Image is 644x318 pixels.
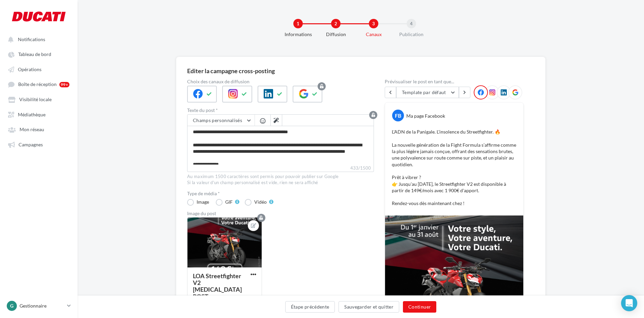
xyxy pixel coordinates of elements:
span: G [10,302,13,309]
div: Si la valeur d'un champ personnalisé est vide, rien ne sera affiché [187,180,374,186]
div: 3 [369,19,378,28]
div: 2 [331,19,341,28]
span: Template par défaut [402,89,446,95]
span: Tableau de bord [18,52,51,57]
div: LOA Streetfighter V2 [MEDICAL_DATA] POST [193,272,242,300]
div: 4 [407,19,416,28]
span: Notifications [18,36,45,42]
label: Type de média * [187,191,374,196]
div: Image [197,200,209,204]
label: 433/1500 [187,165,374,172]
span: Boîte de réception [18,82,57,87]
a: Tableau de bord [4,48,74,60]
div: Prévisualiser le post en tant que... [385,79,524,84]
div: 1 [293,19,303,28]
div: Vidéo [254,200,267,204]
button: Continuer [403,301,436,313]
label: Choix des canaux de diffusion [187,79,374,84]
div: Ma page Facebook [406,113,445,119]
span: Visibilité locale [19,97,52,103]
div: Publication [390,31,433,38]
button: Champs personnalisés [187,115,255,126]
div: 99+ [59,82,69,87]
a: Boîte de réception 99+ [4,78,74,90]
label: Texte du post * [187,108,374,113]
button: Notifications [4,33,71,45]
button: Template par défaut [396,87,459,98]
div: FB [392,110,404,121]
button: Sauvegarder et quitter [339,301,399,313]
a: Médiathèque [4,108,74,120]
div: Canaux [352,31,395,38]
a: G Gestionnaire [5,299,72,312]
p: L'ADN de la Panigale. L'insolence du Streetfighter. 🔥 La nouvelle génération de la Fight Formula ... [392,128,517,207]
div: Image du post [187,211,374,216]
div: GIF [225,200,233,204]
div: Open Intercom Messenger [621,295,637,311]
div: Diffusion [314,31,357,38]
span: Mon réseau [20,127,44,133]
div: Informations [276,31,320,38]
div: Editer la campagne cross-posting [187,68,534,74]
span: Médiathèque [18,112,46,117]
a: Campagnes [4,138,74,150]
a: Mon réseau [4,123,74,135]
p: Gestionnaire [20,302,64,309]
span: Campagnes [19,142,43,147]
button: Étape précédente [285,301,335,313]
div: Au maximum 1500 caractères sont permis pour pouvoir publier sur Google [187,174,374,180]
span: Champs personnalisés [193,117,242,123]
span: Opérations [18,66,41,72]
a: Opérations [4,63,74,75]
a: Visibilité locale [4,93,74,105]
